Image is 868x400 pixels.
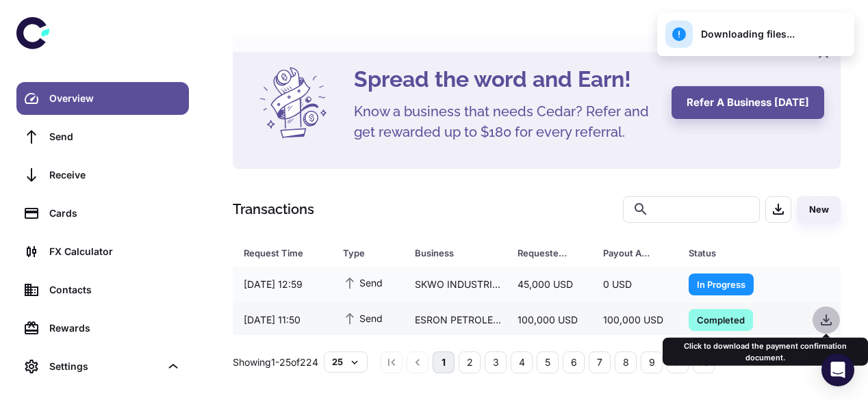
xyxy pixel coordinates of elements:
[689,243,792,263] span: Status
[433,351,455,373] button: page 1
[615,351,637,373] button: Go to page 8
[592,307,678,333] div: 100,000 USD
[16,197,189,230] a: Cards
[16,120,189,153] a: Send
[592,271,678,297] div: 0 USD
[379,351,717,373] nav: pagination navigation
[16,350,189,383] div: Settings
[324,351,368,372] button: 25
[16,312,189,345] a: Rewards
[49,206,181,221] div: Cards
[603,243,672,263] span: Payout Amount
[16,159,189,191] a: Receive
[49,168,181,183] div: Receive
[404,271,507,297] div: SKWO INDUSTRIAL CO.,LIMITED
[518,243,587,263] span: Requested Amount
[49,359,160,374] div: Settings
[485,351,507,373] button: Go to page 3
[689,312,753,326] span: Completed
[49,321,181,336] div: Rewards
[665,21,795,48] div: Downloading files...
[354,63,655,96] h4: Spread the word and Earn!
[233,355,318,370] p: Showing 1-25 of 224
[49,282,181,297] div: Contacts
[641,351,663,373] button: Go to page 9
[603,243,654,263] div: Payout Amount
[244,243,327,263] span: Request Time
[16,235,189,268] a: FX Calculator
[537,351,559,373] button: Go to page 5
[354,101,655,142] h5: Know a business that needs Cedar? Refer and get rewarded up to $180 for every referral.
[689,277,754,291] span: In Progress
[233,307,332,333] div: [DATE] 11:50
[518,243,569,263] div: Requested Amount
[663,338,868,366] div: Click to download the payment confirmation document.
[459,351,481,373] button: Go to page 2
[689,243,774,263] div: Status
[343,243,381,263] div: Type
[16,82,189,115] a: Overview
[404,307,507,333] div: ESRON PETROLEUM SDN BHD.
[511,351,533,373] button: Go to page 4
[233,271,332,297] div: [DATE] 12:59
[507,307,592,333] div: 100,000 USD
[797,196,841,223] button: New
[233,199,314,219] h1: Transactions
[343,243,398,263] span: Type
[343,310,383,325] span: Send
[16,274,189,306] a: Contacts
[343,275,383,290] span: Send
[49,129,181,144] div: Send
[507,271,592,297] div: 45,000 USD
[49,91,181,106] div: Overview
[563,351,585,373] button: Go to page 6
[589,351,611,373] button: Go to page 7
[672,86,824,119] button: Refer a business [DATE]
[821,354,854,386] div: Open Intercom Messenger
[49,244,181,259] div: FX Calculator
[244,243,309,263] div: Request Time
